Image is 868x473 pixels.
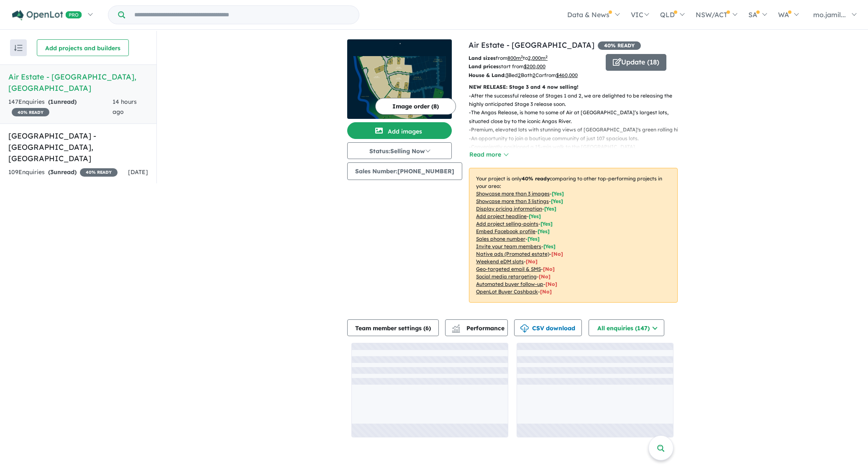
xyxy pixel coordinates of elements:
span: [ Yes ] [543,243,556,249]
img: sort.svg [14,45,23,51]
span: [ Yes ] [527,236,540,242]
button: Read more [469,150,508,159]
u: Add project headline [476,213,527,219]
a: Air Estate - Strathalbyn LogoAir Estate - Strathalbyn [347,39,452,119]
img: Air Estate - Strathalbyn Logo [351,43,448,53]
p: - Premium, elevated lots with stunning views of [GEOGRAPHIC_DATA]'s green rolling hills. [469,126,684,134]
a: Air Estate - [GEOGRAPHIC_DATA] [469,40,594,50]
span: 14 hours ago [113,98,137,116]
button: Add images [347,122,452,139]
span: [No] [526,258,538,265]
p: - After the successful release of Stages 1 and 2, we are delighted to be releasing the highly ant... [469,92,684,109]
button: All enquiries (147) [589,319,664,336]
u: 3 [506,72,508,78]
img: line-chart.svg [452,324,460,329]
u: Automated buyer follow-up [476,281,543,287]
span: [ Yes ] [551,198,563,204]
u: $ 460,000 [556,72,578,78]
p: Your project is only comparing to other top-performing projects in your area: - - - - - - - - - -... [469,168,678,303]
span: [No] [551,251,563,257]
h5: [GEOGRAPHIC_DATA] - [GEOGRAPHIC_DATA] , [GEOGRAPHIC_DATA] [8,130,148,164]
u: OpenLot Buyer Cashback [476,288,538,295]
u: 2,000 m [528,55,548,61]
input: Try estate name, suburb, builder or developer [127,6,357,24]
span: Performance [453,324,504,332]
button: Performance [445,319,508,336]
u: Display pricing information [476,206,542,212]
h5: Air Estate - [GEOGRAPHIC_DATA] , [GEOGRAPHIC_DATA] [8,71,148,94]
b: Land sizes [469,55,496,61]
p: from [469,54,599,62]
p: start from [469,62,599,71]
button: Add projects and builders [37,39,129,56]
u: Geo-targeted email & SMS [476,266,541,272]
u: 2 [518,72,521,78]
u: Embed Facebook profile [476,228,535,234]
span: [No] [539,273,551,280]
b: 40 % ready [522,175,550,182]
span: [ Yes ] [552,190,564,197]
span: to [523,55,548,61]
span: 3 [50,168,54,176]
u: Showcase more than 3 images [476,190,550,197]
u: Sales phone number [476,236,525,242]
u: Invite your team members [476,243,541,249]
button: Sales Number:[PHONE_NUMBER] [347,162,462,180]
span: [ Yes ] [529,213,541,219]
u: $ 200,000 [524,63,545,69]
div: 147 Enquir ies [8,97,113,117]
span: [ Yes ] [538,228,550,234]
strong: ( unread) [48,168,77,176]
strong: ( unread) [48,98,77,105]
p: - The Angas Release, is home to some of Air at [GEOGRAPHIC_DATA]’s largest lots, situated close b... [469,108,684,126]
span: [ Yes ] [540,221,553,227]
u: Showcase more than 3 listings [476,198,549,204]
u: Social media retargeting [476,273,537,280]
u: 800 m [507,55,523,61]
u: Native ads (Promoted estate) [476,251,549,257]
span: 40 % READY [598,41,641,50]
img: bar-chart.svg [452,327,460,332]
u: Weekend eDM slots [476,258,524,265]
span: [No] [540,288,552,295]
u: 2 [533,72,535,78]
p: - An opportunity to join a boutique community of just 107 spacious lots. [469,134,684,143]
span: 40 % READY [80,168,118,177]
span: [No] [545,281,557,287]
p: - Conveniently positioned a 15-min walk to the [GEOGRAPHIC_DATA]. [469,143,684,151]
span: [ Yes ] [544,206,556,212]
b: Land prices [469,63,499,69]
sup: 2 [545,54,548,59]
span: [No] [543,266,555,272]
span: 1 [50,98,54,105]
b: House & Land: [469,72,506,78]
button: Status:Selling Now [347,142,452,159]
span: [DATE] [128,168,148,176]
p: NEW RELEASE: Stage 3 and 4 now selling! [469,83,678,91]
span: 40 % READY [12,108,49,116]
img: Openlot PRO Logo White [12,10,82,21]
p: Bed Bath Car from [469,71,599,80]
button: Image order (8) [375,98,456,115]
img: download icon [520,324,529,333]
img: Air Estate - Strathalbyn [347,56,452,119]
button: Update (18) [606,54,666,71]
u: Add project selling-points [476,221,538,227]
button: CSV download [514,319,582,336]
button: Team member settings (6) [347,319,439,336]
span: 6 [425,324,429,332]
span: mo.jamil... [813,10,846,19]
div: 109 Enquir ies [8,167,118,177]
sup: 2 [521,54,523,59]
